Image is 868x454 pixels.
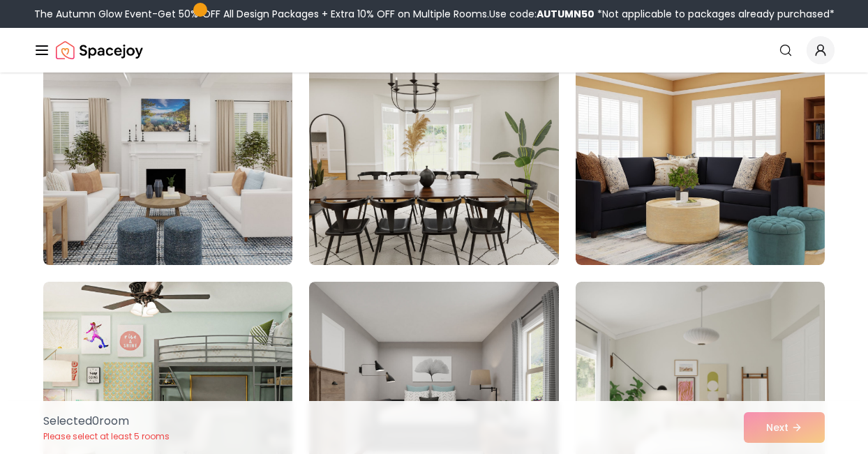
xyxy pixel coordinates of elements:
[576,42,825,265] img: Room room-9
[43,413,170,430] p: Selected 0 room
[537,7,594,21] b: AUTUMN50
[56,36,143,64] a: Spacejoy
[594,7,835,21] span: *Not applicable to packages already purchased*
[489,7,594,21] span: Use code:
[34,7,835,21] div: The Autumn Glow Event-Get 50% OFF All Design Packages + Extra 10% OFF on Multiple Rooms.
[56,36,143,64] img: Spacejoy Logo
[43,431,170,442] p: Please select at least 5 rooms
[33,28,835,73] nav: Global
[303,36,564,271] img: Room room-8
[43,42,292,265] img: Room room-7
